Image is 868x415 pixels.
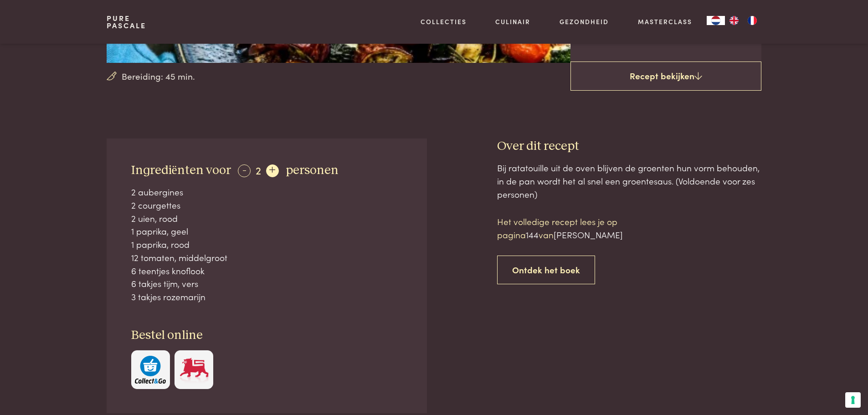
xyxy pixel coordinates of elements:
[131,225,403,238] div: 1 paprika, geel
[560,17,609,26] a: Gezondheid
[725,16,743,25] a: EN
[497,161,761,200] div: Bij ratatouille uit de oven blijven de groenten hun vorm behouden, in de pan wordt het al snel ee...
[570,61,761,91] a: Recept bekijken
[638,17,692,26] a: Masterclass
[725,16,761,25] ul: Language list
[266,164,279,177] div: +
[554,228,623,241] span: [PERSON_NAME]
[526,228,539,241] span: 144
[131,277,403,290] div: 6 takjes tijm, vers
[497,215,652,241] p: Het volledige recept lees je op pagina van
[421,17,467,26] a: Collecties
[131,290,403,303] div: 3 takjes rozemarijn
[131,212,403,225] div: 2 uien, rood
[707,16,725,25] a: NL
[845,392,861,408] button: Uw voorkeuren voor toestemming voor trackingtechnologieën
[131,238,403,251] div: 1 paprika, rood
[707,16,725,25] div: Language
[743,16,761,25] a: FR
[131,328,403,343] h3: Bestel online
[131,185,403,199] div: 2 aubergines
[497,256,595,284] a: Ontdek het boek
[495,17,530,26] a: Culinair
[707,16,761,25] aside: Language selected: Nederlands
[256,162,261,177] span: 2
[131,164,231,177] span: Ingrediënten voor
[286,164,339,177] span: personen
[179,356,210,384] img: Delhaize
[107,15,146,29] a: PurePascale
[122,70,195,83] span: Bereiding: 45 min.
[131,251,403,264] div: 12 tomaten, middelgroot
[238,164,251,177] div: -
[135,356,166,384] img: c308188babc36a3a401bcb5cb7e020f4d5ab42f7cacd8327e500463a43eeb86c.svg
[131,264,403,277] div: 6 teentjes knoflook
[497,138,761,154] h3: Over dit recept
[131,199,403,212] div: 2 courgettes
